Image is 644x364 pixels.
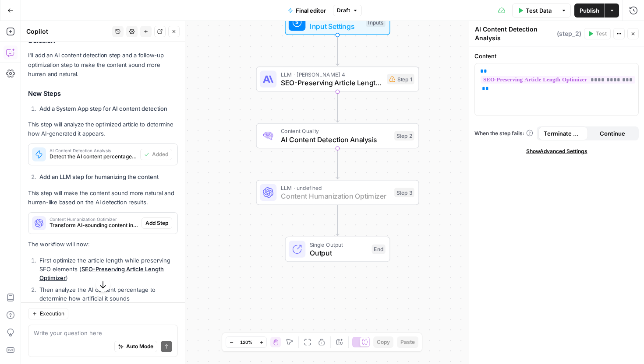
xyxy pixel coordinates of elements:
span: Content Humanization Optimizer [50,217,138,221]
button: Publish [574,3,605,17]
div: Content QualityAI Content Detection AnalysisStep 2 [256,123,419,149]
span: Final editor [296,6,326,15]
span: Auto Mode [126,343,153,350]
g: Edge from step_2 to step_3 [336,148,339,179]
div: Single OutputOutputEnd [256,237,419,262]
span: Test Data [526,6,552,15]
div: Step 3 [394,188,414,197]
span: Terminate Workflow [544,129,583,138]
span: Single Output [310,240,368,248]
div: Copilot [26,27,110,36]
span: Test [596,30,607,38]
span: AI Content Detection Analysis [281,134,390,145]
div: End [372,245,386,254]
h2: Solution [28,36,178,45]
button: Test Data [512,3,557,17]
li: Then analyze the AI content percentage to determine how artificial it sounds [37,285,178,303]
button: Execution [28,308,68,319]
div: LLM · [PERSON_NAME] 4SEO-Preserving Article Length OptimizerStep 1 [256,66,419,92]
div: WorkflowInput SettingsInputs [256,10,419,35]
button: Draft [333,5,362,16]
p: The workflow will now: [28,240,178,249]
img: 0h7jksvol0o4df2od7a04ivbg1s0 [263,130,273,141]
strong: Add a System App step for AI content detection [39,105,167,112]
button: Added [140,149,172,160]
span: Transform AI-sounding content into more natural, human-like writing while preserving SEO elements... [50,221,138,229]
span: Content Quality [281,127,390,135]
strong: Add an LLM step for humanizing the content [39,173,159,180]
a: When the step fails: [474,129,533,137]
span: SEO-Preserving Article Length Optimizer [281,77,383,88]
span: Continue [600,129,625,138]
span: Detect the AI content percentage in the optimized article to determine if humanization is needed [50,153,137,161]
span: Content Humanization Optimizer [281,191,390,201]
span: AI Content Detection Analysis [50,148,137,153]
p: This step will analyze the optimized article to determine how AI-generated it appears. [28,120,178,138]
button: Final editor [283,3,331,17]
g: Edge from start to step_1 [336,35,339,66]
button: Continue [588,126,637,140]
h3: New Steps [28,88,178,99]
a: SEO-Preserving Article Length Optimizer [39,266,164,281]
span: Draft [337,7,350,14]
p: I'll add an AI content detection step and a follow-up optimization step to make the content sound... [28,51,178,78]
span: Publish [580,6,599,15]
button: Copy [373,336,393,348]
button: Add Step [142,217,172,229]
span: LLM · [PERSON_NAME] 4 [281,70,383,78]
span: ( step_2 ) [557,29,581,38]
label: Content [474,52,639,60]
g: Edge from step_1 to step_2 [336,92,339,122]
button: Paste [397,336,418,348]
span: LLM · undefined [281,184,390,192]
p: This step will make the content sound more natural and human-like based on the AI detection results. [28,189,178,207]
span: Paste [400,338,415,346]
li: First optimize the article length while preserving SEO elements ( ) [37,256,178,282]
span: Execution [40,310,64,318]
button: Test [584,28,611,39]
span: Show Advanced Settings [526,147,587,155]
div: Step 2 [394,131,414,141]
div: Step 1 [387,74,414,84]
button: Auto Mode [114,341,157,352]
span: 120% [240,339,252,346]
span: Output [310,248,368,258]
g: Edge from step_3 to end [336,205,339,236]
span: Added [152,150,168,158]
div: Inputs [366,17,385,27]
span: Copy [377,338,390,346]
span: Add Step [145,219,168,227]
div: LLM · undefinedContent Humanization OptimizerStep 3 [256,180,419,205]
textarea: AI Content Detection Analysis [475,25,555,42]
span: Input Settings [310,21,362,31]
